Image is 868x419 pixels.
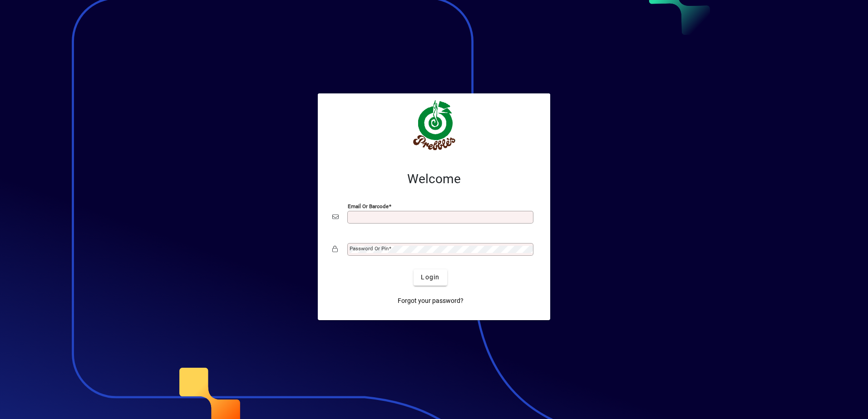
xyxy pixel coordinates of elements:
button: Login [414,269,447,286]
span: Login [421,273,439,282]
mat-label: Password or Pin [350,245,389,252]
a: Forgot your password? [394,293,467,309]
mat-label: Email or Barcode [348,203,389,209]
h2: Welcome [332,171,536,187]
span: Forgot your password? [398,296,464,306]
